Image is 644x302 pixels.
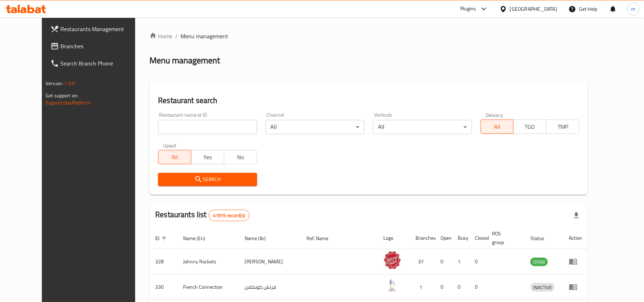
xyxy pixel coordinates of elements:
span: 41915 record(s) [209,212,249,219]
span: POS group [492,229,516,247]
button: Search [158,173,257,186]
td: Johnny Rockets [177,249,239,274]
div: All [266,120,364,134]
td: 330 [149,274,177,300]
span: INACTIVE [530,283,555,292]
a: Branches [45,38,149,55]
td: 0 [469,274,486,300]
th: Branches [410,227,435,249]
th: Closed [469,227,486,249]
span: 1.0.0 [64,79,75,88]
td: 0 [469,249,486,274]
span: Version: [45,79,63,88]
span: Branches [60,42,144,50]
td: 1 [452,249,469,274]
span: m [631,5,635,13]
span: Menu management [181,32,228,40]
a: Support.OpsPlatform [45,98,91,107]
img: Johnny Rockets [383,251,401,269]
div: Menu [569,257,582,266]
span: No [227,152,254,162]
div: INACTIVE [530,283,555,292]
li: / [175,32,178,40]
span: Name (En) [183,234,215,243]
h2: Restaurant search [158,95,579,106]
span: TMP [549,122,576,132]
span: Status [530,234,554,243]
span: Name (Ar) [245,234,275,243]
span: Restaurants Management [60,25,144,33]
th: Logo [378,227,410,249]
th: Action [563,227,588,249]
td: 0 [452,274,469,300]
td: 328 [149,249,177,274]
div: All [373,120,472,134]
td: 1 [410,274,435,300]
td: French Connection [177,274,239,300]
div: Plugins [460,5,476,13]
div: Export file [568,207,585,224]
td: [PERSON_NAME] [239,249,301,274]
button: TGO [513,120,546,134]
td: 0 [435,274,452,300]
span: Ref. Name [307,234,338,243]
span: Search Branch Phone [60,59,144,68]
button: All [158,150,191,164]
span: Get support on: [45,91,78,100]
td: فرنش كونكشن [239,274,301,300]
span: Search [164,175,251,184]
button: TMP [546,120,579,134]
span: OPEN [530,258,548,266]
span: TGO [516,122,544,132]
div: Menu [569,283,582,291]
span: All [161,152,188,162]
nav: breadcrumb [149,32,588,40]
div: Total records count [208,210,250,221]
th: Busy [452,227,469,249]
h2: Menu management [149,55,220,66]
td: 0 [435,249,452,274]
label: Delivery [486,112,503,117]
button: All [481,120,514,134]
a: Search Branch Phone [45,55,149,72]
td: 37 [410,249,435,274]
button: Yes [191,150,224,164]
img: French Connection [383,277,401,294]
input: Search for restaurant name or ID.. [158,120,257,134]
button: No [224,150,257,164]
span: ID [155,234,169,243]
label: Upsell [163,143,176,148]
div: [GEOGRAPHIC_DATA] [510,5,557,13]
span: Yes [194,152,221,162]
a: Home [149,32,172,40]
span: All [484,122,511,132]
h2: Restaurants list [155,209,250,221]
a: Restaurants Management [45,20,149,38]
th: Open [435,227,452,249]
